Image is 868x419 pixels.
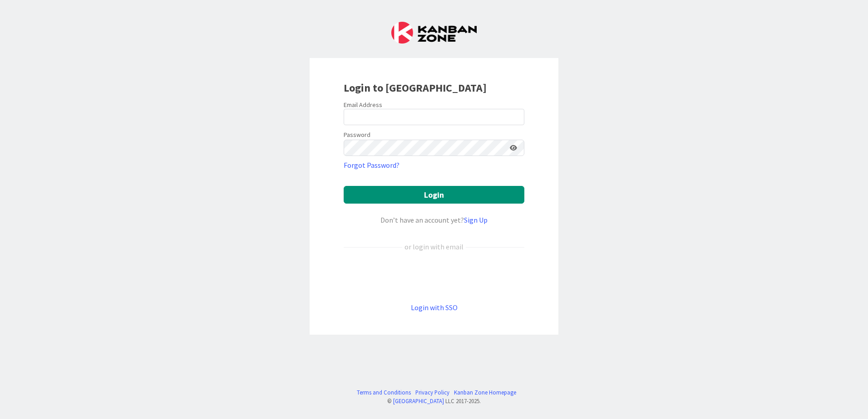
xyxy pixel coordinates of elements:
[415,388,449,397] a: Privacy Policy
[464,215,488,224] a: Sign Up
[391,22,477,44] img: Kanban Zone
[339,267,529,287] iframe: Bouton Se connecter avec Google
[344,186,524,204] button: Login
[344,81,487,95] b: Login to [GEOGRAPHIC_DATA]
[454,388,516,397] a: Kanban Zone Homepage
[344,130,370,140] label: Password
[402,241,466,252] div: or login with email
[411,303,458,312] a: Login with SSO
[344,101,382,109] label: Email Address
[352,397,516,405] div: © LLC 2017- 2025 .
[393,397,444,404] a: [GEOGRAPHIC_DATA]
[357,388,411,397] a: Terms and Conditions
[344,160,399,171] a: Forgot Password?
[344,214,524,225] div: Don’t have an account yet?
